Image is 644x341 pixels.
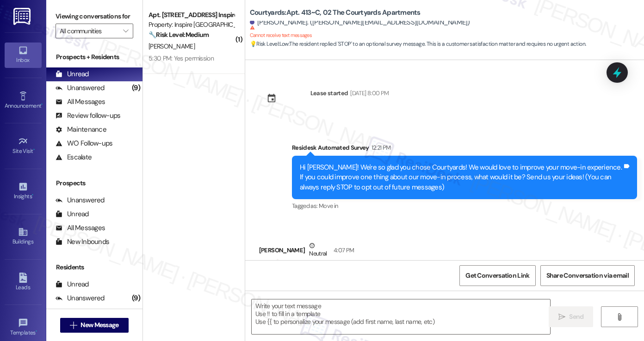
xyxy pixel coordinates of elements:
[250,39,586,49] span: : The resident replied 'STOP' to an optional survey message. This is a customer satisfaction matt...
[149,42,195,50] span: [PERSON_NAME]
[250,40,289,48] strong: 💡 Risk Level: Low
[369,143,391,152] div: 12:21 PM
[41,101,43,108] span: •
[56,139,112,148] div: WO Follow-ups
[540,265,635,286] button: Share Conversation via email
[56,9,133,24] label: Viewing conversations for
[56,307,105,317] div: All Messages
[5,224,42,249] a: Buildings
[123,27,128,35] i: 
[149,30,209,39] strong: 🔧 Risk Level: Medium
[56,237,109,247] div: New Inbounds
[56,223,105,233] div: All Messages
[149,10,234,20] div: Apt. [STREET_ADDRESS] Inspire Homes [GEOGRAPHIC_DATA]
[549,306,594,327] button: Send
[5,43,42,67] a: Inbox
[33,146,35,153] span: •
[56,111,120,121] div: Review follow-ups
[56,69,89,79] div: Unread
[250,8,421,18] b: Courtyards: Apt. 413~C, 02 The Courtyards Apartments
[46,52,142,62] div: Prospects + Residents
[300,163,622,192] div: Hi [PERSON_NAME]! We're so glad you chose Courtyards! We would love to improve your move-in exper...
[259,241,354,263] div: [PERSON_NAME]
[149,20,234,30] div: Property: Inspire [GEOGRAPHIC_DATA]
[60,318,129,333] button: New Message
[56,152,92,162] div: Escalate
[307,241,328,260] div: Neutral
[319,202,338,210] span: Move in
[56,209,89,219] div: Unread
[56,125,106,134] div: Maintenance
[616,313,623,321] i: 
[56,97,105,107] div: All Messages
[149,54,214,62] div: 5:30 PM: Yes permission
[130,81,142,95] div: (9)
[46,262,142,272] div: Residents
[459,265,535,286] button: Get Conversation Link
[130,291,142,305] div: (9)
[80,320,118,330] span: New Message
[32,192,33,198] span: •
[546,271,629,280] span: Share Conversation via email
[250,18,470,27] div: [PERSON_NAME]. ([PERSON_NAME][EMAIL_ADDRESS][DOMAIN_NAME])
[46,178,142,188] div: Prospects
[36,328,37,335] span: •
[56,83,105,93] div: Unanswered
[56,195,105,205] div: Unanswered
[348,88,389,98] div: [DATE] 8:00 PM
[70,322,77,329] i: 
[5,179,42,204] a: Insights •
[465,271,529,280] span: Get Conversation Link
[56,293,105,303] div: Unanswered
[310,88,348,98] div: Lease started
[250,25,312,38] sup: Cannot receive text messages
[5,134,42,158] a: Site Visit •
[5,270,42,295] a: Leads
[331,245,354,255] div: 4:07 PM
[292,199,637,213] div: Tagged as:
[558,313,565,321] i: 
[13,8,32,25] img: ResiDesk Logo
[292,143,637,156] div: Residesk Automated Survey
[60,24,118,38] input: All communities
[569,312,583,322] span: Send
[56,280,89,289] div: Unread
[5,315,42,340] a: Templates •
